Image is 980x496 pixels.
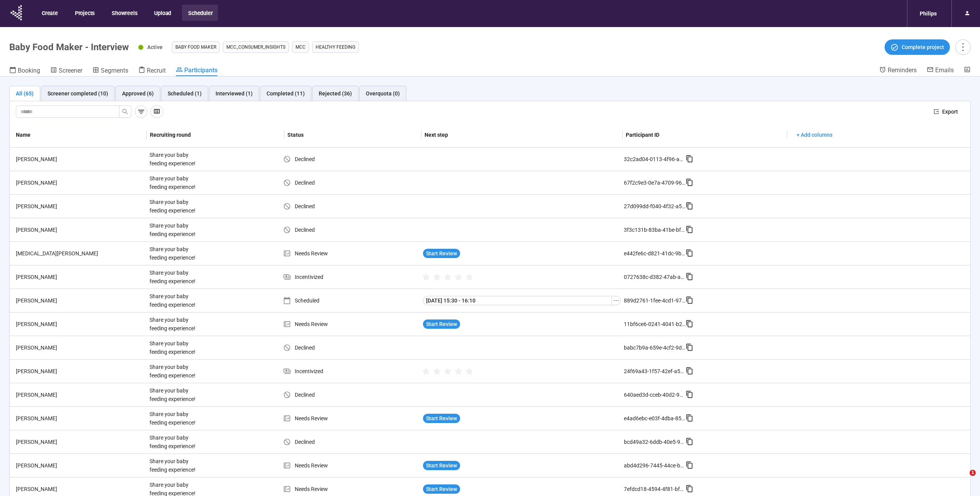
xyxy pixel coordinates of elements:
[146,265,204,289] div: Share your baby feeding experience!
[138,66,166,76] a: Recruit
[444,368,452,375] span: star
[366,89,400,98] div: Overquota (0)
[146,218,204,241] div: Share your baby feeding experience!
[426,461,457,470] span: Start Review
[422,273,430,281] span: star
[283,343,420,352] div: Declined
[92,66,128,76] a: Segments
[455,273,462,281] span: star
[146,242,204,265] div: Share your baby feeding experience!
[624,485,686,493] div: 7efdcd18-4594-4f81-bf66-894df0d27e33
[146,430,204,454] div: Share your baby feeding experience!
[879,66,917,75] a: Reminders
[13,155,146,163] div: [PERSON_NAME]
[59,67,82,74] span: Screener
[624,273,686,281] div: 0727638c-d382-47ab-a11f-6575a66b7c4d
[267,89,305,98] div: Completed (11)
[888,66,917,74] span: Reminders
[146,171,204,194] div: Share your baby feeding experience!
[623,122,787,148] th: Participant ID
[13,438,146,446] div: [PERSON_NAME]
[296,43,306,51] span: MCC
[422,368,430,375] span: star
[13,391,146,399] div: [PERSON_NAME]
[624,155,686,163] div: 32c2ad04-0113-4f96-a6ef-81e08bad0551
[624,249,686,258] div: e442fe6c-d821-41dc-9b95-04f47e8bb5c2
[146,407,204,430] div: Share your baby feeding experience!
[465,273,473,281] span: star
[934,109,939,114] span: export
[13,249,146,258] div: [MEDICAL_DATA][PERSON_NAME]
[13,273,146,281] div: [PERSON_NAME]
[283,485,420,493] div: Needs Review
[426,414,457,423] span: Start Review
[624,226,686,234] div: 3f3c131b-83ba-41be-bf6d-08ccd143dad7
[13,178,146,187] div: [PERSON_NAME]
[283,249,420,258] div: Needs Review
[122,109,128,115] span: search
[283,296,420,305] div: Scheduled
[168,89,202,98] div: Scheduled (1)
[146,195,204,218] div: Share your baby feeding experience!
[146,313,204,336] div: Share your baby feeding experience!
[465,368,473,375] span: star
[423,319,460,329] button: Start Review
[433,368,441,375] span: star
[122,89,154,98] div: Approved (6)
[283,461,420,470] div: Needs Review
[423,296,612,305] button: [DATE] 15:30 - 16:10
[105,5,143,21] button: Showreels
[423,249,460,258] button: Start Review
[283,273,420,281] div: Incentivized
[50,66,82,76] a: Screener
[13,367,146,375] div: [PERSON_NAME]
[16,89,34,98] div: All (65)
[184,66,217,74] span: Participants
[423,414,460,423] button: Start Review
[13,296,146,305] div: [PERSON_NAME]
[426,249,457,258] span: Start Review
[624,367,686,375] div: 24f69a43-1f57-42ef-a55f-355d6d1e6bf5
[283,178,420,187] div: Declined
[426,485,457,493] span: Start Review
[146,148,204,171] div: Share your baby feeding experience!
[176,66,217,76] a: Participants
[797,131,832,139] span: + Add columns
[18,67,40,74] span: Booking
[927,105,964,118] button: exportExport
[283,155,420,163] div: Declined
[147,122,284,148] th: Recruiting round
[935,66,954,74] span: Emails
[283,226,420,234] div: Declined
[146,360,204,383] div: Share your baby feeding experience!
[624,414,686,423] div: e4ad6ebc-e03f-4dba-8583-98a75d131eb5
[955,39,971,55] button: more
[147,44,163,50] span: Active
[319,89,352,98] div: Rejected (36)
[316,43,355,51] span: Healthy feeding
[927,66,954,75] a: Emails
[13,485,146,493] div: [PERSON_NAME]
[423,484,460,494] button: Start Review
[942,107,958,116] span: Export
[790,129,839,141] button: + Add columns
[119,105,131,118] button: search
[624,320,686,328] div: 11bf6ce6-0241-4041-b2ee-e7129b8ba220
[611,296,621,305] button: ellipsis
[613,297,619,304] span: ellipsis
[13,226,146,234] div: [PERSON_NAME]
[69,5,100,21] button: Projects
[13,202,146,211] div: [PERSON_NAME]
[426,320,457,328] span: Start Review
[146,336,204,359] div: Share your baby feeding experience!
[421,122,623,148] th: Next step
[624,461,686,470] div: abd4d296-7445-44ce-bddf-fa8c1f553f2d
[624,438,686,446] div: bcd49a32-6ddb-40e5-9773-48bf8d36017a
[13,414,146,423] div: [PERSON_NAME]
[283,367,420,375] div: Incentivized
[13,461,146,470] div: [PERSON_NAME]
[101,67,128,74] span: Segments
[624,391,686,399] div: 640aed3d-cceb-40d2-9deb-7034a3f10634
[175,43,216,51] span: Baby food maker
[624,178,686,187] div: 67f2c9e3-0e7a-4709-9658-9ecbfc318ff7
